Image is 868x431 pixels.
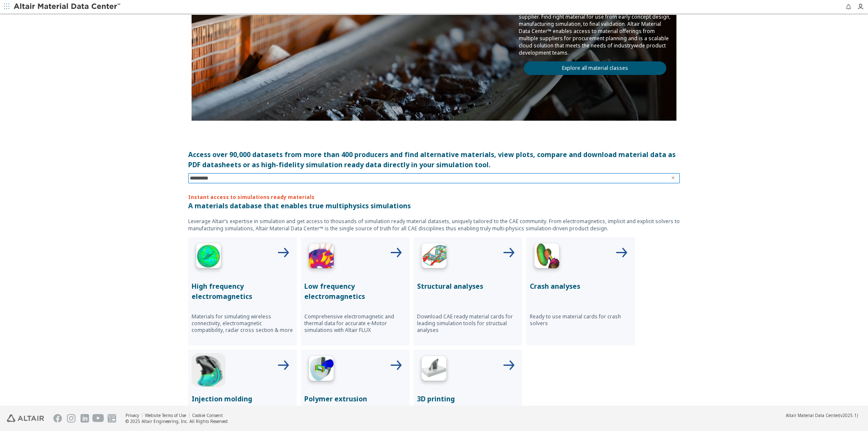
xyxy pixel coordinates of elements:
p: Leverage Altair’s expertise in simulation and get access to thousands of simulation ready materia... [188,218,680,232]
button: Structural Analyses IconStructural analysesDownload CAE ready material cards for leading simulati... [414,237,522,345]
img: Altair Material Data Center [14,3,122,11]
p: Materials for simulating wireless connectivity, electromagnetic compatibility, radar cross sectio... [192,313,293,334]
p: High frequency electromagnetics [192,281,293,301]
button: Low Frequency IconLow frequency electromagneticsComprehensive electromagnetic and thermal data fo... [301,237,409,345]
div: Access over 90,000 datasets from more than 400 producers and find alternative materials, view plo... [188,149,680,170]
a: Website Terms of Use [145,412,186,418]
p: Injection molding [192,394,293,404]
img: Injection Molding Icon [192,353,225,387]
p: Low frequency electromagnetics [304,281,406,301]
a: Privacy [125,412,139,418]
p: Polymer extrusion [304,394,406,404]
p: Download CAE ready material cards for leading simulation tools for structual analyses [417,313,519,334]
img: Low Frequency Icon [304,240,338,274]
img: High Frequency Icon [192,240,225,274]
p: Structural analyses [417,281,519,291]
a: Cookie Consent [192,412,223,418]
p: 3D printing [417,394,519,404]
img: Structural Analyses Icon [417,240,451,274]
p: Crash analyses [530,281,632,291]
p: Ready to use material cards for crash solvers [530,313,632,327]
div: © 2025 Altair Engineering, Inc. All Rights Reserved. [125,418,229,424]
img: Altair Engineering [7,414,44,422]
img: 3D Printing Icon [417,353,451,387]
a: Explore all material classes [524,61,666,75]
span: Altair Material Data Center [786,412,839,418]
button: High Frequency IconHigh frequency electromagneticsMaterials for simulating wireless connectivity,... [188,237,297,345]
img: Polymer Extrusion Icon [304,353,338,387]
p: Comprehensive electromagnetic and thermal data for accurate e-Motor simulations with Altair FLUX [304,313,406,334]
button: Clear text [666,173,680,183]
p: Instant access to simulations ready materials [188,193,680,201]
button: Crash Analyses IconCrash analysesReady to use material cards for crash solvers [526,237,635,345]
div: (v2025.1) [786,412,858,418]
p: A materials database that enables true multiphysics simulations [188,201,680,211]
img: Crash Analyses Icon [530,240,564,274]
